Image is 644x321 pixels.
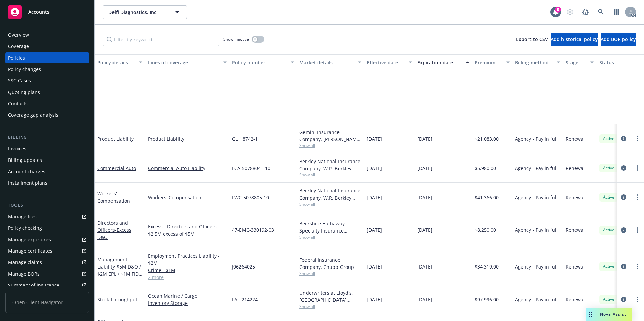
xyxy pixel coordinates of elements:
div: Coverage [8,41,29,52]
button: Premium [472,54,512,70]
div: Market details [299,59,354,66]
span: Show inactive [223,36,249,42]
a: Management Liability [97,256,142,284]
div: Policy checking [8,223,42,234]
button: Expiration date [415,54,472,70]
button: Export to CSV [516,33,548,46]
span: $5,980.00 [475,165,496,172]
span: Renewal [566,263,585,270]
span: $8,250.00 [475,226,496,234]
div: Installment plans [8,178,47,188]
div: Status [599,59,640,66]
a: more [633,226,641,234]
a: Manage certificates [5,246,89,256]
a: Excess - Directors and Officers $2.5M excess of $5M [148,223,227,237]
div: Expiration date [417,59,462,66]
div: Billing updates [8,155,42,166]
span: Open Client Navigator [5,292,89,313]
a: circleInformation [620,193,628,201]
a: more [633,135,641,143]
span: $41,366.00 [475,194,499,201]
a: Crime - $1M [148,266,227,274]
div: Federal Insurance Company, Chubb Group [299,256,361,271]
div: Drag to move [586,308,594,321]
a: Inventory Storage [148,299,227,307]
span: GL_18742-1 [232,135,258,142]
button: Policy number [229,54,297,70]
div: Gemini Insurance Company, [PERSON_NAME] Corporation [299,129,361,143]
span: Show all [299,143,361,148]
span: FAL-214224 [232,296,258,303]
span: [DATE] [417,296,432,303]
a: Policy changes [5,64,89,75]
div: Effective date [367,59,405,66]
button: Policy details [95,54,145,70]
a: Switch app [610,5,623,19]
span: Show all [299,304,361,309]
span: Export to CSV [516,36,548,42]
span: Active [602,136,615,142]
span: Accounts [28,9,50,15]
a: Billing updates [5,155,89,166]
button: Lines of coverage [145,54,229,70]
span: Renewal [566,226,585,234]
span: Active [602,165,615,171]
button: Effective date [364,54,415,70]
span: Show all [299,172,361,178]
a: Workers' Compensation [148,194,227,201]
div: Coverage gap analysis [8,110,58,120]
span: [DATE] [367,135,382,142]
a: Stock Throughput [97,296,137,303]
a: Directors and Officers [97,220,131,240]
a: Manage exposures [5,234,89,245]
a: Commercial Auto [97,165,136,171]
span: LCA 5078804 - 10 [232,165,270,172]
span: Renewal [566,194,585,201]
a: Overview [5,30,89,40]
div: Policies [8,52,25,63]
a: Workers' Compensation [97,190,130,204]
span: Renewal [566,165,585,172]
div: Berkley National Insurance Company, W.R. Berkley Corporation [299,187,361,201]
span: $97,996.00 [475,296,499,303]
div: Policy changes [8,64,41,75]
span: Show all [299,201,361,207]
a: SSC Cases [5,75,89,86]
div: Account charges [8,166,45,177]
a: Policies [5,52,89,63]
a: Start snowing [563,5,577,19]
div: Stage [566,59,586,66]
span: Delfi Diagnostics, Inc. [108,9,167,16]
span: [DATE] [417,263,432,270]
div: Manage files [8,211,37,222]
div: Quoting plans [8,87,40,98]
button: Add BOR policy [601,33,636,46]
span: Active [602,194,615,200]
button: Nova Assist [586,308,632,321]
span: Active [602,263,615,270]
div: Underwriters at Lloyd's, [GEOGRAPHIC_DATA], [PERSON_NAME] of [GEOGRAPHIC_DATA], [PERSON_NAME] Cargo [299,289,361,304]
div: Berkshire Hathaway Specialty Insurance Company, Berkshire Hathaway Specialty Insurance [299,220,361,234]
span: Renewal [566,296,585,303]
a: circleInformation [620,164,628,172]
a: Installment plans [5,178,89,188]
div: Billing method [515,59,553,66]
span: Nova Assist [600,311,626,317]
button: Add historical policy [551,33,598,46]
button: Market details [297,54,364,70]
a: Commercial Auto Liability [148,165,227,172]
div: SSC Cases [8,75,31,86]
span: LWC 5078805-10 [232,194,269,201]
button: Delfi Diagnostics, Inc. [103,5,187,19]
div: Policy number [232,59,287,66]
span: Agency - Pay in full [515,194,558,201]
a: Ocean Marine / Cargo [148,292,227,299]
div: Manage BORs [8,269,40,279]
div: Policy details [97,59,135,66]
div: Billing [5,134,89,141]
a: Search [594,5,608,19]
a: Policy checking [5,223,89,234]
span: $34,319.00 [475,263,499,270]
a: more [633,295,641,304]
a: Coverage gap analysis [5,110,89,120]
